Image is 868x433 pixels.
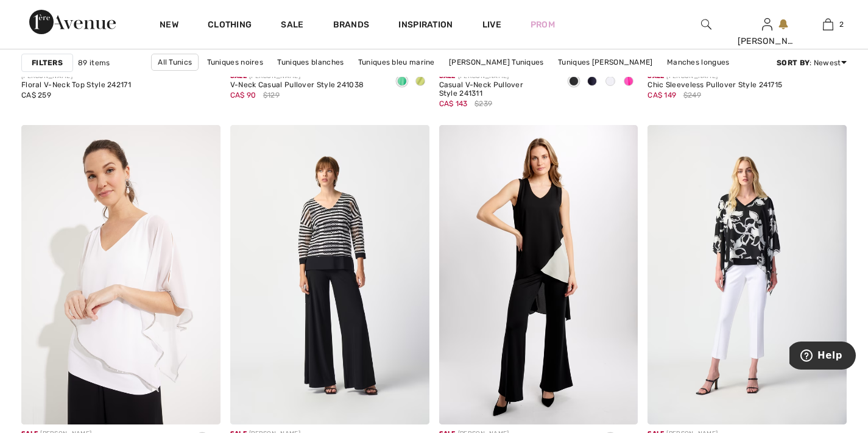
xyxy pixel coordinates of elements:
[230,81,364,90] div: V-Neck Casual Pullover Style 241038
[762,18,772,30] a: Sign In
[552,54,659,70] a: Tuniques [PERSON_NAME]
[450,71,514,87] a: Sans manches
[661,54,736,70] a: Manches longues
[647,91,676,99] span: CA$ 149
[393,72,411,92] div: Island green
[601,72,619,92] div: Off White
[32,57,63,68] strong: Filters
[583,72,601,92] div: Midnight Blue
[701,17,711,32] img: search the website
[647,125,847,424] img: Floral Print Poncho Top Style 241170. Black/Vanilla
[839,19,844,30] span: 2
[439,99,468,108] span: CA$ 143
[230,125,429,424] img: Casual V-Neck Knitted Top Style 241255. Black/White
[21,91,51,99] span: CA$ 259
[411,72,429,92] div: Key lime
[762,17,772,32] img: My Info
[263,90,280,101] span: $129
[151,54,199,71] a: All Tunics
[738,35,797,48] div: [PERSON_NAME]
[439,81,556,98] div: Casual V-Neck Pullover Style 241311
[647,81,782,90] div: Chic Sleeveless Pullover Style 241715
[373,71,448,87] a: Manches courtes
[777,57,847,68] div: : Newest
[281,20,303,32] a: Sale
[160,20,178,32] a: New
[475,98,492,109] span: $239
[798,17,858,32] a: 2
[29,10,116,34] img: 1ère Avenue
[352,54,441,70] a: Tuniques bleu marine
[439,125,638,424] img: Asymmetrical V-Neck Pullover Style 241306. Black/moonstone
[443,54,550,70] a: [PERSON_NAME] Tuniques
[619,72,638,92] div: Ultra pink
[230,91,256,99] span: CA$ 90
[208,20,252,32] a: Clothing
[683,90,701,101] span: $249
[565,72,583,92] div: Black
[21,125,221,424] img: Loose Fit Hip-Length Top Style 223738. Rainforest
[201,54,270,70] a: Tuniques noires
[78,57,110,68] span: 89 items
[777,59,810,67] strong: Sort By
[482,18,501,31] a: Live
[789,342,856,372] iframe: Opens a widget where you can find more information
[531,18,555,31] a: Prom
[398,20,453,32] span: Inspiration
[333,20,370,32] a: Brands
[21,81,131,90] div: Floral V-Neck Top Style 242171
[823,17,833,32] img: My Bag
[271,54,350,70] a: Tuniques blanches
